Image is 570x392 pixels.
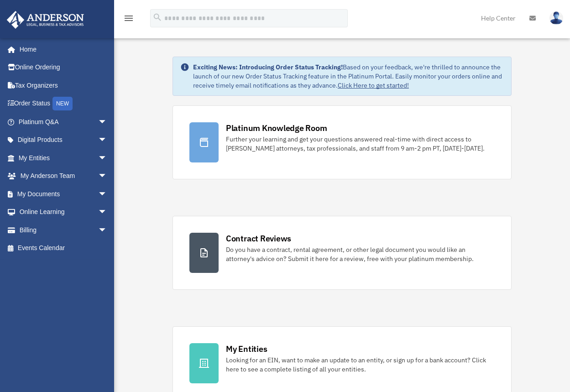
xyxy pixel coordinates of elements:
a: Platinum Knowledge Room Further your learning and get your questions answered real-time with dire... [173,105,512,179]
a: Online Ordering [6,58,121,77]
img: Anderson Advisors Platinum Portal [4,11,87,29]
img: User Pic [549,11,563,25]
a: Tax Organizers [6,76,121,94]
div: My Entities [226,343,267,355]
div: Based on your feedback, we're thrilled to announce the launch of our new Order Status Tracking fe... [193,63,504,90]
i: menu [123,13,134,24]
a: Platinum Q&Aarrow_drop_down [6,113,121,131]
span: arrow_drop_down [98,149,116,167]
strong: Exciting News: Introducing Order Status Tracking! [193,63,343,71]
a: Events Calendar [6,239,121,257]
div: Further your learning and get your questions answered real-time with direct access to [PERSON_NAM... [226,135,495,153]
div: Do you have a contract, rental agreement, or other legal document you would like an attorney's ad... [226,245,495,263]
a: Order StatusNEW [6,94,121,113]
a: Home [6,40,116,58]
span: arrow_drop_down [98,113,116,131]
span: arrow_drop_down [98,185,116,204]
div: NEW [52,97,73,110]
a: Contract Reviews Do you have a contract, rental agreement, or other legal document you would like... [173,216,512,290]
a: Digital Productsarrow_drop_down [6,131,121,149]
a: menu [123,16,134,24]
div: Looking for an EIN, want to make an update to an entity, or sign up for a bank account? Click her... [226,355,495,374]
span: arrow_drop_down [98,203,116,222]
a: Billingarrow_drop_down [6,221,121,239]
div: Contract Reviews [226,233,291,244]
span: arrow_drop_down [98,131,116,150]
span: arrow_drop_down [98,167,116,186]
a: My Anderson Teamarrow_drop_down [6,167,121,185]
a: My Documentsarrow_drop_down [6,185,121,203]
a: Online Learningarrow_drop_down [6,203,121,221]
a: My Entitiesarrow_drop_down [6,149,121,167]
i: search [152,12,162,22]
a: Click Here to get started! [338,81,409,89]
span: arrow_drop_down [98,221,116,240]
div: Platinum Knowledge Room [226,122,327,134]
